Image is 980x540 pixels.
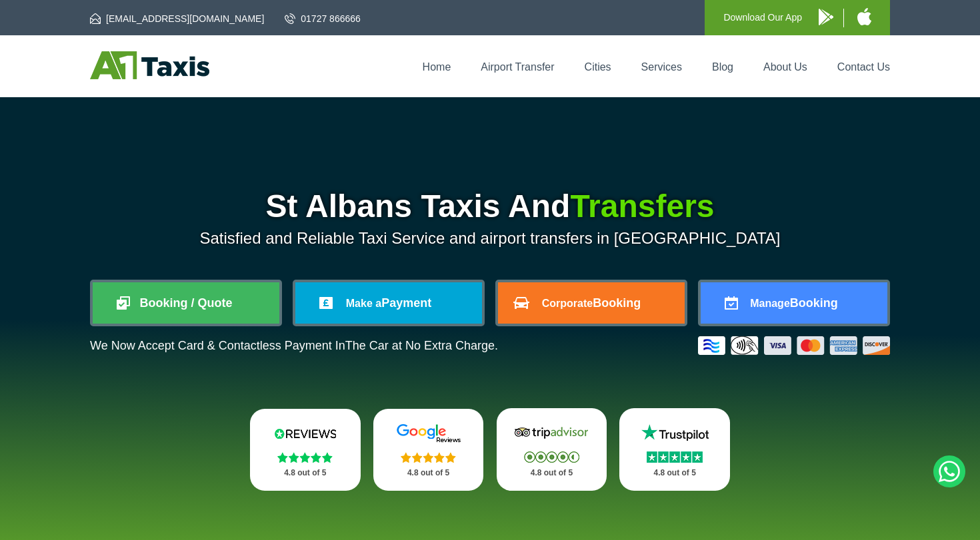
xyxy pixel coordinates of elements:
p: We Now Accept Card & Contactless Payment In [90,339,498,353]
a: Airport Transfer [481,61,554,73]
a: Reviews.io Stars 4.8 out of 5 [250,409,361,491]
a: Google Stars 4.8 out of 5 [373,409,484,491]
a: Contact Us [837,61,890,73]
a: Home [423,61,451,73]
a: 01727 866666 [285,12,361,25]
span: Transfers [570,188,714,224]
img: Google [389,423,469,443]
img: Stars [401,452,456,463]
a: ManageBooking [701,282,887,324]
a: [EMAIL_ADDRESS][DOMAIN_NAME] [90,12,264,25]
a: Services [641,61,682,73]
img: A1 Taxis iPhone App [857,8,871,25]
span: Make a [346,298,381,309]
img: Trustpilot [635,423,715,443]
a: Tripadvisor Stars 4.8 out of 5 [497,408,607,491]
p: 4.8 out of 5 [634,465,715,481]
img: A1 Taxis Android App [819,9,833,25]
a: Trustpilot Stars 4.8 out of 5 [619,408,730,491]
span: Corporate [542,298,593,309]
p: Satisfied and Reliable Taxi Service and airport transfers in [GEOGRAPHIC_DATA] [90,229,890,248]
p: 4.8 out of 5 [265,465,346,481]
a: Blog [712,61,733,73]
span: Manage [750,298,790,309]
img: Credit And Debit Cards [698,336,890,355]
h1: St Albans Taxis And [90,190,890,222]
a: CorporateBooking [498,282,685,324]
img: A1 Taxis St Albans LTD [90,51,209,79]
a: Booking / Quote [93,282,279,324]
a: About Us [763,61,807,73]
img: Stars [647,451,703,463]
img: Stars [524,451,579,463]
img: Reviews.io [265,423,345,443]
img: Stars [277,452,333,463]
p: Download Our App [723,9,802,26]
p: 4.8 out of 5 [511,465,593,481]
a: Cities [585,61,611,73]
a: Make aPayment [295,282,482,324]
p: 4.8 out of 5 [388,465,469,481]
span: The Car at No Extra Charge. [345,339,498,352]
img: Tripadvisor [511,423,591,443]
